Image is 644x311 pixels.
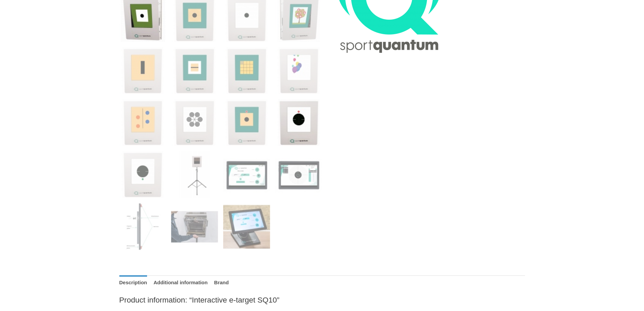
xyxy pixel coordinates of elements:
[119,295,525,305] h2: Product information: “Interactive e-target SQ10”
[119,151,166,198] img: Interactive e-target SQ10 - Image 13
[119,203,166,250] img: Interactive e-target SQ10 - Image 17
[153,275,208,290] a: Additional information
[223,151,270,198] img: Interactive e-target SQ10 - Image 15
[171,203,218,250] img: Interactive e-target SQ10 - Image 18
[171,151,218,198] img: Interactive e-target SQ10 - Image 14
[275,47,322,94] img: Interactive e-target SQ10 - Image 8
[171,47,218,94] img: Interactive e-target SQ10 - Image 6
[214,275,229,290] a: Brand
[223,203,270,250] img: Interactive e-target SQ10 - Image 19
[223,99,270,146] img: Interactive e-target SQ10 - Image 11
[275,99,322,146] img: Interactive e-target SQ10 - Image 12
[119,99,166,146] img: Interactive e-target SQ10 - Image 9
[223,47,270,94] img: Interactive e-target SQ10 - Image 7
[119,47,166,94] img: Interactive e-target SQ10 - Image 5
[119,275,147,290] a: Description
[171,99,218,146] img: Interactive e-target SQ10 - Image 10
[275,151,322,198] img: Interactive e-target SQ10 - Image 16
